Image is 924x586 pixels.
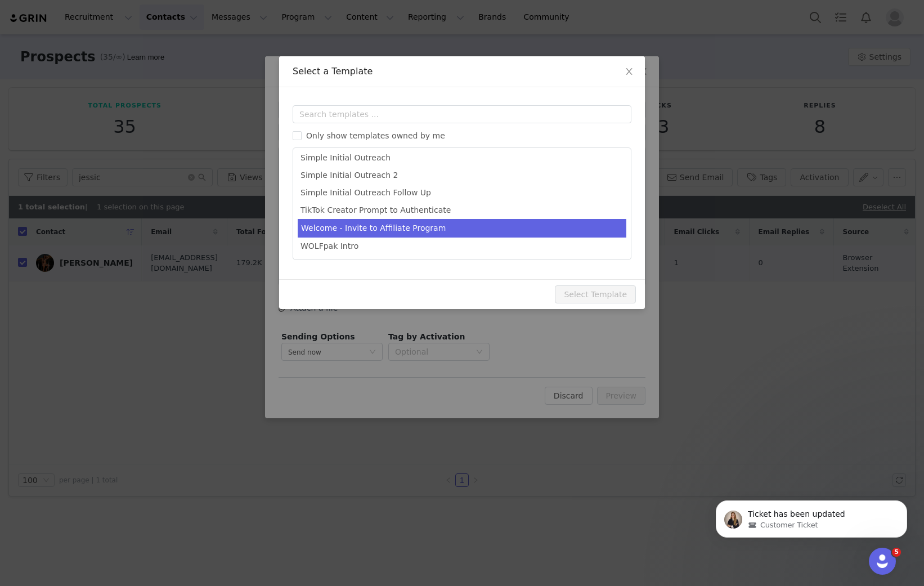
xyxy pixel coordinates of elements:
li: WOLFpak Intro [298,238,626,255]
body: Rich Text Area. Press ALT-0 for help. [9,9,356,21]
li: TikTok Creator Prompt to Authenticate [298,202,626,219]
li: Simple Initial Outreach [298,149,626,167]
iframe: Intercom notifications message [699,477,924,556]
iframe: Intercom live chat [869,548,896,575]
div: Select a Template [293,65,631,78]
span: Only show templates owned by me [302,131,450,140]
input: Search templates ... [293,105,631,123]
button: Close [613,56,645,88]
button: Select Template [555,285,636,303]
li: Simple Initial Outreach Follow Up [298,184,626,202]
li: Welcome - Invite to Affiliate Program [298,219,626,238]
span: 5 [892,548,901,557]
i: icon: close [625,67,634,76]
li: Simple Initial Outreach 2 [298,167,626,184]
